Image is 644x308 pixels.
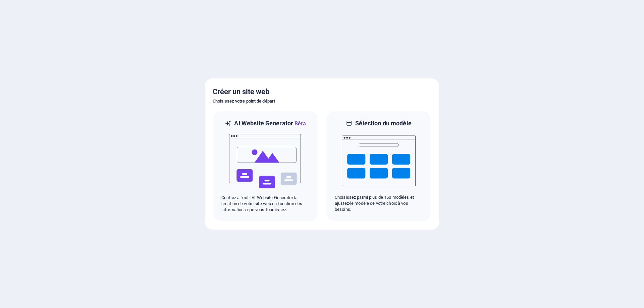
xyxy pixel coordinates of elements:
h6: Choisissez votre point de départ [213,97,431,105]
div: AI Website GeneratorBêtaaiConfiez à l'outil AI Website Generator la création de votre site web en... [213,111,318,222]
h6: AI Website Generator [234,119,306,128]
p: Choisissez parmi plus de 150 modèles et ajustez-le modèle de votre choix à vos besoins. [335,194,423,212]
img: ai [228,128,302,195]
div: Sélection du modèleChoisissez parmi plus de 150 modèles et ajustez-le modèle de votre choix à vos... [326,111,431,222]
h5: Créer un site web [213,86,431,97]
span: Bêta [293,120,306,127]
p: Confiez à l'outil AI Website Generator la création de votre site web en fonction des informations... [221,195,309,213]
h6: Sélection du modèle [355,119,412,127]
